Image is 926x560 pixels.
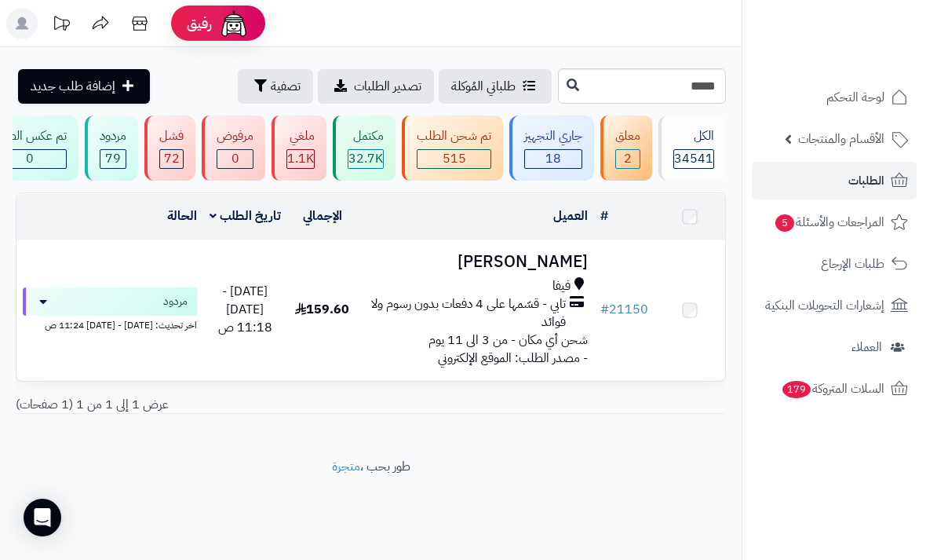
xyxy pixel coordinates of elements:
[775,214,795,232] span: 5
[597,115,655,181] a: معلق 2
[417,150,490,168] span: 515
[819,35,911,68] img: logo-2.png
[287,150,314,168] span: 1.1K
[167,207,197,225] a: الحالة
[439,69,552,104] a: طلباتي المُوكلة
[752,370,917,408] a: السلات المتروكة179
[100,127,126,145] div: مردود
[553,207,588,225] a: العميل
[141,115,199,181] a: فشل 72
[752,328,917,366] a: العملاء
[848,170,884,192] span: الطلبات
[451,77,516,96] span: طلباتي المُوكلة
[295,300,349,319] span: 159.60
[417,127,491,145] div: تم شحن الطلب
[31,77,115,96] span: إضافة طلب جديد
[752,245,917,283] a: طلبات الإرجاع
[782,381,811,399] span: 179
[851,336,882,358] span: العملاء
[160,150,183,168] span: 72
[100,150,126,168] span: 79
[187,14,212,33] span: رفيق
[271,77,301,96] span: تصفية
[524,127,582,145] div: جاري التجهيز
[330,115,399,181] a: مكتمل 32.7K
[287,150,314,168] div: 1132
[765,295,884,317] span: إشعارات التحويلات البنكية
[24,499,61,536] div: Open Intercom Messenger
[268,115,330,181] a: ملغي 1.1K
[23,316,197,332] div: اخر تحديث: [DATE] - [DATE] 11:24 ص
[600,300,648,319] a: #21150
[826,86,884,108] span: لوحة التحكم
[673,127,714,145] div: الكل
[42,8,81,43] a: تحديثات المنصة
[399,115,506,181] a: تم شحن الطلب 515
[428,331,588,350] span: شحن أي مكان - من 3 الى 11 يوم
[354,77,421,96] span: تصدير الطلبات
[217,127,253,145] div: مرفوض
[358,240,594,380] td: - مصدر الطلب: الموقع الإلكتروني
[774,211,884,233] span: المراجعات والأسئلة
[218,282,272,337] span: [DATE] - [DATE] 11:18 ص
[348,150,383,168] span: 32.7K
[18,69,150,104] a: إضافة طلب جديد
[552,277,571,295] span: فيفا
[674,150,713,168] span: 34541
[506,115,597,181] a: جاري التجهيز 18
[332,457,360,476] a: متجرة
[798,128,884,150] span: الأقسام والمنتجات
[364,253,588,271] h3: [PERSON_NAME]
[781,378,884,400] span: السلات المتروكة
[159,127,184,145] div: فشل
[238,69,313,104] button: تصفية
[210,207,281,225] a: تاريخ الطلب
[752,287,917,324] a: إشعارات التحويلات البنكية
[82,115,141,181] a: مردود 79
[303,207,342,225] a: الإجمالي
[348,127,384,145] div: مكتمل
[752,162,917,199] a: الطلبات
[163,294,188,309] span: مردود
[821,253,884,275] span: طلبات الإرجاع
[655,115,729,181] a: الكل34541
[286,127,315,145] div: ملغي
[600,300,609,319] span: #
[218,8,250,39] img: ai-face.png
[4,396,738,414] div: عرض 1 إلى 1 من 1 (1 صفحات)
[199,115,268,181] a: مرفوض 0
[525,150,581,168] span: 18
[217,150,253,168] span: 0
[348,150,383,168] div: 32698
[600,207,608,225] a: #
[752,79,917,116] a: لوحة التحكم
[615,127,640,145] div: معلق
[616,150,640,168] span: 2
[318,69,434,104] a: تصدير الطلبات
[364,295,566,331] span: تابي - قسّمها على 4 دفعات بدون رسوم ولا فوائد
[752,203,917,241] a: المراجعات والأسئلة5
